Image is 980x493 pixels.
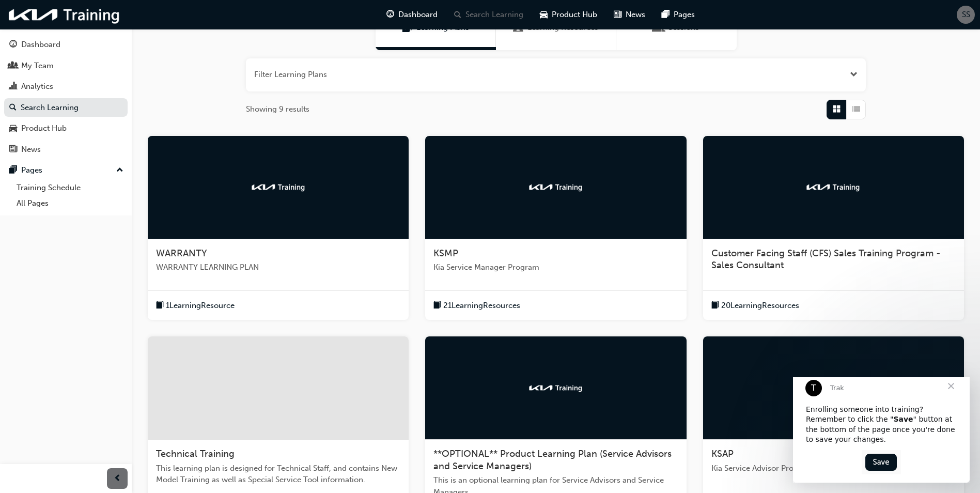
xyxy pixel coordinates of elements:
span: guage-icon [386,8,394,21]
span: News [626,9,645,21]
a: kia-trainingCustomer Facing Staff (CFS) Sales Training Program - Sales Consultantbook-icon20Learn... [703,136,964,320]
div: Pages [21,164,42,176]
button: Pages [4,161,128,180]
a: search-iconSearch Learning [446,4,532,25]
span: 21 Learning Resources [443,300,520,312]
span: book-icon [433,299,441,312]
span: search-icon [9,103,17,113]
span: KSMP [433,248,458,259]
a: news-iconNews [605,4,654,25]
span: Customer Facing Staff (CFS) Sales Training Program - Sales Consultant [711,248,941,271]
span: book-icon [711,299,719,312]
span: WARRANTY [156,248,207,259]
a: Analytics [4,77,128,96]
button: book-icon21LearningResources [433,299,520,312]
b: Save [100,38,120,46]
span: pages-icon [9,166,17,175]
span: List [852,103,860,115]
a: kia-trainingKSMPKia Service Manager Programbook-icon21LearningResources [425,136,686,320]
span: Technical Training [156,448,235,459]
span: This learning plan is designed for Technical Staff, and contains New Model Training as well as Sp... [156,463,400,486]
span: book-icon [156,299,164,312]
a: guage-iconDashboard [378,4,446,25]
span: Product Hub [552,9,597,21]
span: news-icon [614,8,621,21]
a: pages-iconPages [654,4,703,25]
span: Showing 9 results [246,103,309,115]
div: My Team [21,60,54,72]
span: people-icon [9,61,17,71]
span: Grid [833,103,841,115]
img: kia-training [5,4,124,25]
button: book-icon20LearningResources [711,299,799,312]
span: Learning Resources [513,22,523,34]
a: My Team [4,56,128,75]
span: WARRANTY LEARNING PLAN [156,261,400,273]
span: up-icon [116,164,123,177]
span: Kia Service Manager Program [433,261,678,273]
span: car-icon [9,124,17,133]
div: Analytics [21,81,53,93]
div: Enrolling someone into training? Remember to click the " " button at the bottom of the page once ... [13,27,164,68]
a: Product Hub [4,119,128,138]
a: Search Learning [4,98,128,117]
a: Dashboard [4,35,128,54]
iframe: Intercom live chat message [793,377,970,483]
span: Pages [674,9,695,21]
span: guage-icon [9,40,17,50]
button: book-icon1LearningResource [156,299,235,312]
a: All Pages [12,195,128,211]
div: News [21,144,41,156]
span: prev-icon [114,472,121,485]
span: 20 Learning Resources [721,300,799,312]
button: SS [957,6,975,24]
span: **OPTIONAL** Product Learning Plan (Service Advisors and Service Managers) [433,448,672,472]
a: kia-trainingWARRANTYWARRANTY LEARNING PLANbook-icon1LearningResource [148,136,409,320]
span: 1 Learning Resource [166,300,235,312]
a: News [4,140,128,159]
span: Learning Plans [402,22,412,34]
span: car-icon [540,8,548,21]
span: Sessions [654,22,664,34]
span: chart-icon [9,82,17,91]
button: Open the filter [850,69,858,81]
span: SS [962,9,970,21]
img: kia-training [527,383,584,393]
div: Dashboard [21,39,60,51]
span: news-icon [9,145,17,155]
img: kia-training [250,182,307,192]
span: Dashboard [398,9,438,21]
span: Kia Service Advisor Program [711,463,956,474]
div: Product Hub [21,122,67,134]
span: Search Learning [465,9,523,21]
span: pages-icon [662,8,670,21]
a: Training Schedule [12,180,128,196]
a: car-iconProduct Hub [532,4,605,25]
img: kia-training [527,182,584,192]
span: search-icon [454,8,461,21]
img: kia-training [805,182,862,192]
span: KSAP [711,448,734,459]
button: DashboardMy TeamAnalyticsSearch LearningProduct HubNews [4,33,128,161]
